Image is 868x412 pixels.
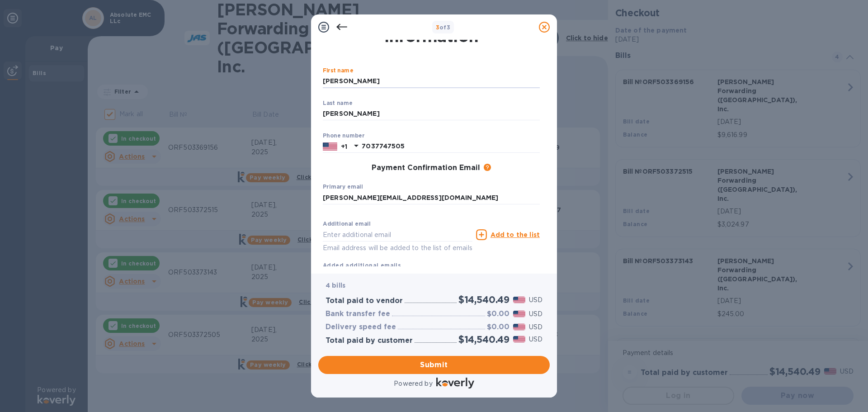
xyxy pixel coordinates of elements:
[325,360,542,370] span: Submit
[436,24,439,31] span: 3
[323,191,540,204] input: Enter your primary email
[323,133,364,138] label: Phone number
[458,294,509,305] h2: $14,540.49
[529,322,542,332] p: USD
[323,107,540,121] input: Enter your last name
[529,335,542,344] p: USD
[491,231,540,238] u: Add to the list
[325,323,396,331] h3: Delivery speed fee
[323,262,401,269] b: Added additional emails
[513,297,525,303] img: USD
[323,228,472,242] input: Enter additional email
[323,75,540,88] input: Enter your first name
[436,24,451,31] b: of 3
[487,323,509,331] h3: $0.00
[529,309,542,319] p: USD
[458,334,509,345] h2: $14,540.49
[341,142,347,151] p: +1
[362,140,540,153] input: Enter your phone number
[323,222,371,227] label: Additional email
[325,310,390,318] h3: Bank transfer fee
[513,311,525,317] img: USD
[323,100,353,106] label: Last name
[325,336,413,345] h3: Total paid by customer
[513,336,525,342] img: USD
[323,142,337,152] img: US
[323,8,540,46] h1: Payment Contact Information
[323,68,353,74] label: First name
[323,185,363,190] label: Primary email
[529,295,542,305] p: USD
[323,243,472,253] p: Email address will be added to the list of emails
[325,297,403,305] h3: Total paid to vendor
[325,282,345,289] b: 4 bills
[436,378,474,388] img: Logo
[394,379,432,388] p: Powered by
[513,324,525,330] img: USD
[487,310,509,318] h3: $0.00
[372,164,480,172] h3: Payment Confirmation Email
[318,356,550,374] button: Submit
